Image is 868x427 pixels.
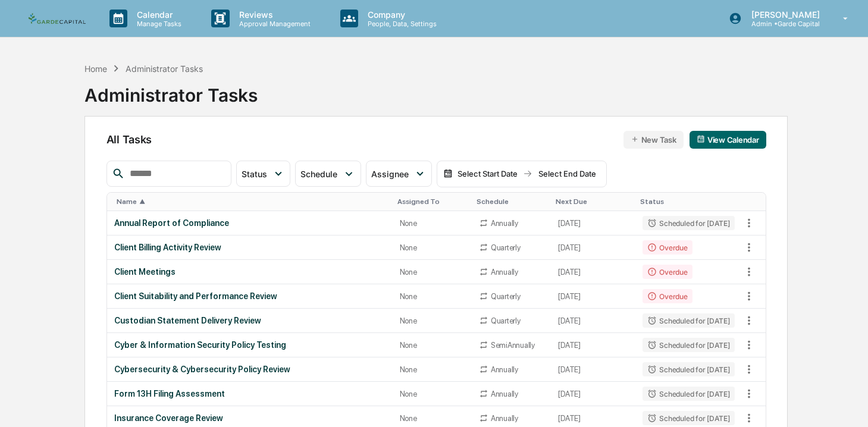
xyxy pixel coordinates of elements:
[242,169,267,179] span: Status
[491,268,518,277] div: Annually
[371,169,409,179] span: Assignee
[623,131,684,149] button: New Task
[491,341,535,350] div: SemiAnnually
[690,131,766,149] button: View Calendar
[127,10,187,20] p: Calendar
[114,291,386,301] div: Client Suitability and Performance Review
[400,390,465,398] div: None
[400,292,465,301] div: None
[643,338,734,352] div: Scheduled for [DATE]
[400,365,465,374] div: None
[491,365,518,374] div: Annually
[551,309,635,333] td: [DATE]
[400,219,465,228] div: None
[643,240,692,255] div: Overdue
[491,292,521,301] div: Quarterly
[643,265,692,279] div: Overdue
[29,13,86,24] img: logo
[114,365,386,374] div: Cybersecurity & Cybersecurity Policy Review
[535,169,600,178] div: Select End Date
[126,64,203,74] div: Administrator Tasks
[455,169,521,178] div: Select Start Date
[640,197,737,206] div: Toggle SortBy
[84,75,258,106] div: Administrator Tasks
[358,20,443,28] p: People, Data, Settings
[106,133,152,146] span: All Tasks
[491,316,521,325] div: Quarterly
[400,316,465,325] div: None
[643,216,734,230] div: Scheduled for [DATE]
[551,211,635,236] td: [DATE]
[742,197,766,206] div: Toggle SortBy
[556,197,631,206] div: Toggle SortBy
[400,243,465,252] div: None
[114,267,386,277] div: Client Meetings
[551,357,635,382] td: [DATE]
[551,333,635,357] td: [DATE]
[230,10,317,20] p: Reviews
[491,390,518,398] div: Annually
[742,20,826,28] p: Admin • Garde Capital
[127,20,187,28] p: Manage Tasks
[358,10,443,20] p: Company
[523,169,532,178] img: arrow right
[491,243,521,252] div: Quarterly
[551,236,635,260] td: [DATE]
[551,284,635,309] td: [DATE]
[643,362,734,376] div: Scheduled for [DATE]
[643,313,734,328] div: Scheduled for [DATE]
[400,341,465,350] div: None
[742,10,826,20] p: [PERSON_NAME]
[114,413,386,423] div: Insurance Coverage Review
[697,135,705,143] img: calendar
[114,340,386,350] div: Cyber & Information Security Policy Testing
[114,389,386,398] div: Form 13H Filing Assessment
[400,414,465,423] div: None
[491,219,518,228] div: Annually
[551,260,635,284] td: [DATE]
[830,388,862,420] iframe: Open customer support
[443,169,453,178] img: calendar
[300,169,337,179] span: Schedule
[551,382,635,406] td: [DATE]
[400,268,465,277] div: None
[114,218,386,228] div: Annual Report of Compliance
[84,64,107,74] div: Home
[477,197,546,206] div: Toggle SortBy
[114,316,386,325] div: Custodian Statement Delivery Review
[643,289,692,303] div: Overdue
[643,411,734,425] div: Scheduled for [DATE]
[139,197,145,206] span: ▲
[117,197,388,206] div: Toggle SortBy
[643,387,734,401] div: Scheduled for [DATE]
[397,197,467,206] div: Toggle SortBy
[491,414,518,423] div: Annually
[230,20,317,28] p: Approval Management
[114,243,386,252] div: Client Billing Activity Review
